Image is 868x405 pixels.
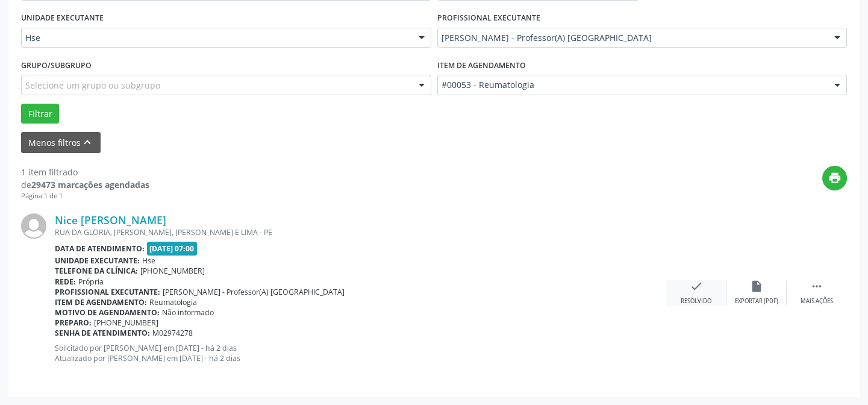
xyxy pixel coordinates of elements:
[55,243,145,254] b: Data de atendimento:
[21,213,46,239] img: img
[21,132,101,153] button: Menos filtroskeyboard_arrow_up
[437,56,526,75] label: Item de agendamento
[25,32,407,44] span: Hse
[750,280,763,293] i: insert_drive_file
[94,318,158,328] span: [PHONE_NUMBER]
[149,297,197,307] span: Reumatologia
[55,297,147,307] b: Item de agendamento:
[55,266,138,276] b: Telefone da clínica:
[162,307,214,318] span: Não informado
[152,328,193,338] span: M02974278
[437,9,540,28] label: PROFISSIONAL EXECUTANTE
[55,277,76,287] b: Rede:
[81,136,94,149] i: keyboard_arrow_up
[810,280,823,293] i: 
[822,166,847,190] button: print
[78,277,104,287] span: Própria
[735,297,778,306] div: Exportar (PDF)
[442,79,823,91] span: #00053 - Reumatologia
[147,242,198,256] span: [DATE] 07:00
[55,227,666,237] div: RUA DA GLORIA, [PERSON_NAME], [PERSON_NAME] E LIMA - PE
[55,256,140,266] b: Unidade executante:
[690,280,703,293] i: check
[21,178,149,191] div: de
[55,343,666,363] p: Solicitado por [PERSON_NAME] em [DATE] - há 2 dias Atualizado por [PERSON_NAME] em [DATE] - há 2 ...
[55,307,160,318] b: Motivo de agendamento:
[55,287,160,297] b: Profissional executante:
[21,166,149,178] div: 1 item filtrado
[828,171,841,184] i: print
[21,191,149,201] div: Página 1 de 1
[21,56,92,75] label: Grupo/Subgrupo
[21,9,104,28] label: UNIDADE EXECUTANTE
[21,104,59,124] button: Filtrar
[163,287,345,297] span: [PERSON_NAME] - Professor(A) [GEOGRAPHIC_DATA]
[31,179,149,190] strong: 29473 marcações agendadas
[801,297,833,306] div: Mais ações
[140,266,205,276] span: [PHONE_NUMBER]
[142,256,155,266] span: Hse
[55,318,92,328] b: Preparo:
[55,328,150,338] b: Senha de atendimento:
[55,213,166,227] a: Nice [PERSON_NAME]
[25,79,160,92] span: Selecione um grupo ou subgrupo
[681,297,711,306] div: Resolvido
[442,32,823,44] span: [PERSON_NAME] - Professor(A) [GEOGRAPHIC_DATA]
